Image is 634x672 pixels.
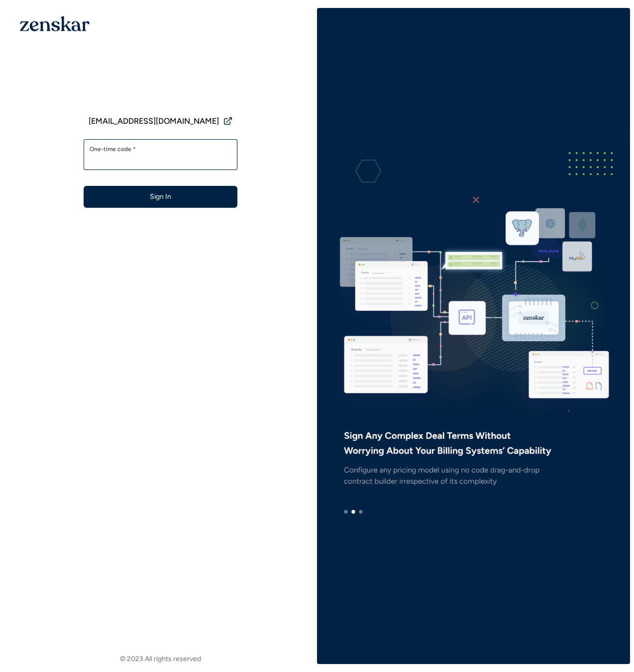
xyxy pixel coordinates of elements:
img: 1OGAJ2xQqyY4LXKgY66KYq0eOWRCkrZdAb3gUhuVAqdWPZE9SRJmCz+oDMSn4zDLXe31Ii730ItAGKgCKgCCgCikA4Av8PJUP... [20,16,90,31]
img: e3ZQAAAMhDCM8y96E9JIIDxLgAABAgQIECBAgAABAgQyAoJA5mpDCRAgQIAAAQIECBAgQIAAAQIECBAgQKAsIAiU37edAAECB... [317,135,630,537]
button: Sign In [84,186,237,208]
span: [EMAIL_ADDRESS][DOMAIN_NAME] [89,115,219,127]
footer: © 2023 All rights reserved [4,654,317,664]
label: One-time code * [90,145,231,153]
